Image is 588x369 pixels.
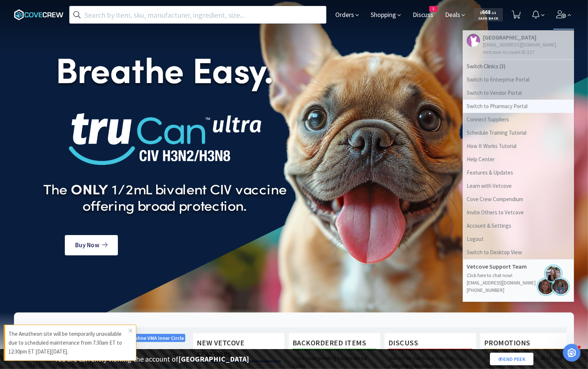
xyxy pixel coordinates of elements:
[463,153,574,166] a: Help Center
[70,6,326,23] input: Search by item, sku, manufacturer, ingredient, size...
[22,52,134,101] div: The typical Vetcove Clinic Purchasing Support support operating hours are 8am-8pm EST [DATE]-[DAT...
[537,277,555,296] img: jules.png
[463,232,574,246] a: Logout
[12,183,57,188] div: Operator • 14m ago
[463,73,574,86] a: Switch to Enterprise Portal
[6,137,141,198] div: Operator says…
[126,239,138,251] button: Send a message…
[483,41,556,48] p: [EMAIL_ADDRESS][DOMAIN_NAME]
[63,115,141,131] div: Another test conversation
[12,141,115,177] div: Hi there! Thank you for contacting Vetcove Support! We’ve received your message and the next avai...
[463,86,574,100] a: Switch to Vendor Portal
[388,337,472,351] h1: Discuss
[23,242,29,248] button: Gif picker
[480,10,482,15] span: $
[478,17,498,21] span: Cash Back
[410,12,436,18] a: Discuss1
[463,60,574,73] span: Switch Clinics ( 3 )
[463,219,574,232] a: Account & Settings
[463,100,574,113] a: Switch to Pharmacy Portal
[197,337,281,362] h1: New Vetcove Features
[463,126,574,139] a: Schedule Training Tutorial
[484,337,568,351] h1: Promotions
[129,3,143,17] button: Home
[483,48,556,56] p: Vetcove Account ID: 227
[467,279,570,287] p: [EMAIL_ADDRESS][DOMAIN_NAME]
[463,179,574,193] a: Learn with Vetcove
[490,353,533,365] a: End Peek
[11,242,17,248] button: Emoji picker
[467,272,512,279] a: Click here to chat now!
[463,206,574,219] a: Invite Others to Vetcove
[127,334,185,342] p: Feline VMA Inner Circle
[491,10,496,15] span: . 11
[463,246,574,259] a: Switch to Desktop View
[480,8,496,15] span: 668
[563,344,581,362] iframe: Intercom live chat
[463,113,574,126] a: Connect Suppliers
[467,287,570,294] p: [PHONE_NUMBER]
[69,119,136,127] div: Another test conversation
[293,337,377,351] h1: Backordered Items
[5,3,19,17] button: go back
[8,330,129,356] p: The Amatheon site will be temporarily unavailable due to scheduled maintenance from 7:30am ET to ...
[544,265,563,283] img: jenna.png
[37,43,294,228] img: TruCan-CIV-takeover_foregroundv3.png
[65,235,118,255] a: Buy Now
[430,6,437,11] span: 1
[463,166,574,179] a: Features & Updates
[35,242,41,248] button: Upload attachment
[483,34,556,41] h5: [GEOGRAPHIC_DATA]
[178,354,249,363] strong: [GEOGRAPHIC_DATA]
[474,5,503,25] a: $668.11Cash Back
[552,277,570,296] img: ksen.png
[6,226,141,239] textarea: Message…
[36,7,62,13] h1: Operator
[463,139,574,153] a: How It Works Tutorial
[6,115,141,137] div: Jennifer says…
[55,353,249,365] p: You are currently viewing the account of
[21,4,33,16] img: Profile image for Operator
[463,30,574,60] a: [GEOGRAPHIC_DATA][EMAIL_ADDRESS][DOMAIN_NAME]Vetcove Account ID:227
[467,263,540,270] h5: Vetcove Support Team
[463,193,574,206] a: Cove Crew Compendium
[6,137,121,182] div: Hi there! Thank you for contacting Vetcove Support! We’ve received your message and the next avai...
